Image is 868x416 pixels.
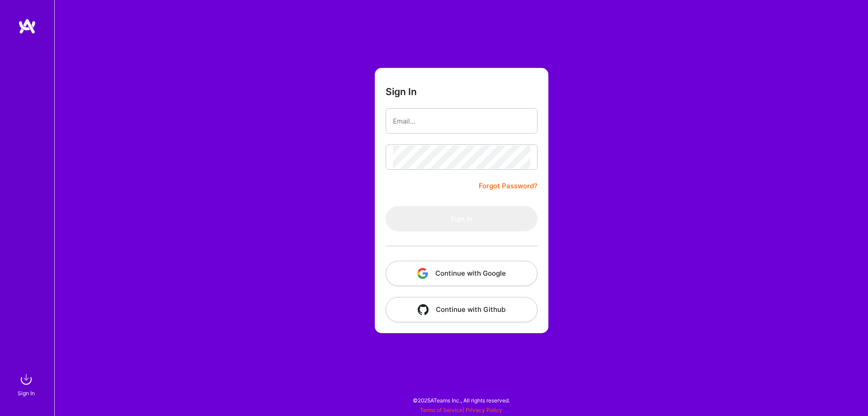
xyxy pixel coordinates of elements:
[18,388,35,398] div: Sign In
[54,389,868,411] div: © 2025 ATeams Inc., All rights reserved.
[420,406,462,413] a: Terms of Service
[386,206,538,231] button: Sign In
[420,406,502,413] span: |
[386,297,538,322] button: Continue with Github
[19,370,35,398] a: sign inSign In
[18,18,36,34] img: logo
[386,86,417,97] h3: Sign In
[417,268,428,279] img: icon
[479,181,538,191] a: Forgot Password?
[418,304,429,315] img: icon
[393,110,530,133] input: Email...
[386,261,538,286] button: Continue with Google
[466,406,502,413] a: Privacy Policy
[17,370,35,388] img: sign in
